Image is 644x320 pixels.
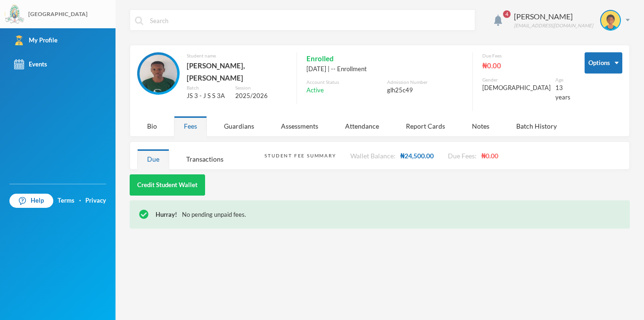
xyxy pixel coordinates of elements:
div: My Profile [14,35,58,45]
div: Age [555,76,570,83]
span: ₦24,500.00 [400,152,434,160]
span: Active [306,86,324,95]
div: Student name [187,52,287,59]
a: Help [9,194,53,208]
div: glh25c49 [387,86,463,95]
div: [PERSON_NAME] [514,11,593,22]
button: Options [585,52,622,74]
div: Transactions [176,149,233,169]
div: Fees [174,116,207,136]
span: Wallet Balance: [350,152,396,160]
input: Search [149,10,470,31]
div: Account Status [306,79,382,86]
div: Attendance [335,116,389,136]
div: No pending unpaid fees. [156,210,620,220]
div: Notes [462,116,499,136]
div: Guardians [214,116,264,136]
div: [EMAIL_ADDRESS][DOMAIN_NAME] [514,22,593,29]
a: Privacy [85,196,106,205]
img: STUDENT [601,11,620,30]
div: Bio [137,116,167,136]
div: Gender [482,76,551,83]
div: Report Cards [396,116,455,136]
span: Hurray! [156,211,177,218]
div: [PERSON_NAME], [PERSON_NAME] [187,59,287,84]
div: Due Fees [482,52,570,59]
div: [DATE] | -- Enrollment [306,65,463,74]
div: Batch History [506,116,567,136]
div: ₦0.00 [482,59,570,72]
div: 2025/2026 [235,91,287,101]
div: Admission Number [387,79,463,86]
div: Student Fee Summary [264,152,336,159]
div: Session [235,84,287,91]
div: 13 years [555,83,570,102]
div: [GEOGRAPHIC_DATA] [28,10,88,18]
div: · [79,196,81,205]
div: Batch [187,84,228,91]
img: ! [139,210,149,219]
span: Enrolled [306,52,334,65]
div: Due [137,149,169,169]
span: Due Fees: [448,152,477,160]
img: STUDENT [140,55,177,92]
img: logo [5,5,24,24]
div: Assessments [271,116,328,136]
div: [DEMOGRAPHIC_DATA] [482,83,551,93]
a: Terms [58,196,74,205]
img: search [135,16,143,25]
button: Credit Student Wallet [130,174,205,196]
div: Events [14,59,47,69]
span: ₦0.00 [481,152,498,160]
span: 4 [503,10,511,18]
div: JS 3 - J S S 3A [187,91,228,101]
